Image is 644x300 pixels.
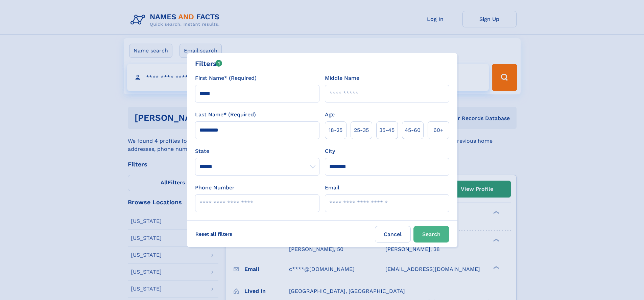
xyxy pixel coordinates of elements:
[379,126,395,134] span: 35‑45
[325,147,335,155] label: City
[195,184,235,192] label: Phone Number
[433,126,444,134] span: 60+
[191,226,237,242] label: Reset all filters
[195,59,222,69] div: Filters
[325,184,339,192] label: Email
[329,126,342,134] span: 18‑25
[325,111,335,119] label: Age
[195,74,257,82] label: First Name* (Required)
[195,147,319,155] label: State
[413,226,449,243] button: Search
[195,111,256,119] label: Last Name* (Required)
[375,226,411,243] label: Cancel
[325,74,359,82] label: Middle Name
[405,126,421,134] span: 45‑60
[354,126,369,134] span: 25‑35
